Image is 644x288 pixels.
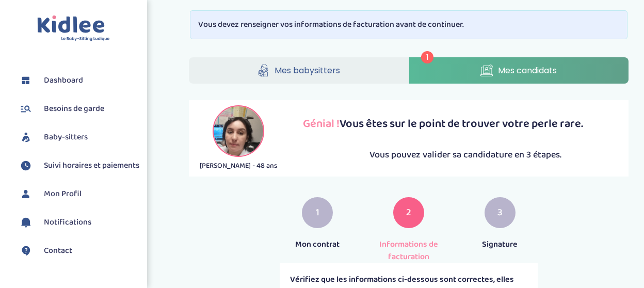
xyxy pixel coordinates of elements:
img: profil.svg [18,186,34,202]
span: 1 [421,51,433,63]
span: Suivi horaires et paiements [44,159,139,172]
p: Signature [462,238,538,251]
p: [PERSON_NAME] - 48 ans [189,161,287,171]
div: Vous devez renseigner vos informations de facturation avant de continuer. [190,10,627,39]
span: Besoins de garde [44,103,104,115]
a: Contact [18,243,139,259]
a: Notifications [18,215,139,230]
span: Génial ! [303,115,340,133]
span: 2 [406,205,411,220]
a: Mes babysitters [189,57,408,84]
p: Vous pouvez valider sa candidature en 3 étapes. [303,148,629,162]
img: notification.svg [18,215,34,230]
img: logo.svg [37,15,110,42]
span: 3 [497,205,503,220]
span: Contact [44,245,72,257]
img: babysitters.svg [18,130,34,145]
span: Mes babysitters [275,64,340,77]
p: Mon contrat [280,238,356,251]
a: Dashboard [18,73,139,88]
img: suivihoraire.svg [18,158,34,173]
a: Mon Profil [18,186,139,202]
p: Informations de facturation [371,238,447,263]
span: 1 [316,205,319,220]
a: Baby-sitters [18,130,139,145]
a: Besoins de garde [18,101,139,117]
p: Vous êtes sur le point de trouver votre perle rare. [303,116,629,133]
a: Mes candidats [409,57,629,84]
img: besoin.svg [18,101,34,117]
span: Notifications [44,216,91,229]
img: contact.svg [18,243,34,259]
span: Baby-sitters [44,131,88,143]
span: Mes candidats [498,64,557,77]
img: dashboard.svg [18,73,34,88]
span: Dashboard [44,74,83,87]
span: Mon Profil [44,188,82,200]
a: Suivi horaires et paiements [18,158,139,173]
